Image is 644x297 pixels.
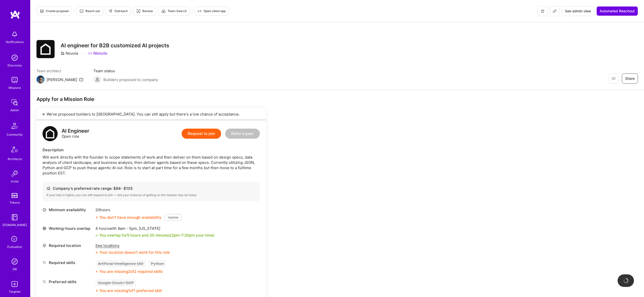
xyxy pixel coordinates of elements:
div: Architects [8,156,22,162]
img: Community [9,120,21,132]
span: Review [136,9,153,13]
span: Reach out [79,9,100,13]
img: loading [623,278,629,283]
div: Nouvia [61,51,78,56]
span: Team architect [36,68,83,73]
div: Invite [11,179,19,184]
i: icon EyeClosed [612,77,616,81]
span: Team status [93,68,158,73]
div: Description [43,147,260,153]
button: See admin view [562,6,594,16]
a: Website [88,51,107,56]
div: Admin [10,107,19,113]
div: Your location doesn’t work for this role [95,250,170,255]
div: Tokens [10,200,20,205]
div: Apply for a Mission Role [36,96,266,102]
div: You are missing 2 of 2 required skills [99,269,163,274]
img: Skill Targeter [10,279,20,289]
div: Minimum availability [43,207,93,212]
div: DB [13,267,17,272]
div: You are missing 1 of 1 preferred skill [99,288,162,293]
div: Will work directly with the founder to scope statements of work and then deliver on them based on... [43,155,260,176]
span: Builders proposed to company [103,77,158,82]
span: Team Search [162,9,187,13]
i: icon CloseOrange [95,216,98,219]
i: icon World [43,227,46,230]
i: icon SelectionTeam [10,235,19,244]
img: bell [10,29,20,39]
button: Outreach [105,7,131,16]
img: Admin Search [10,256,20,267]
i: icon Check [95,234,98,237]
i: icon CompanyGray [61,51,65,55]
div: Missions [9,85,21,90]
div: We've proposed builders to [GEOGRAPHIC_DATA]. You can still apply but there's a low chance of acc... [36,108,266,120]
span: Outreach [108,9,128,13]
div: Open role [62,128,89,139]
div: Working-hours overlap [43,226,93,231]
i: icon Targeter [136,9,140,13]
button: Team Search [158,7,190,16]
div: You overlap for 5 hours and 30 minutes ( your time) [99,233,215,238]
i: icon Cash [47,187,50,190]
img: Team Architect [36,76,45,84]
i: icon Proposal [40,9,44,13]
button: Request to join [182,129,221,139]
div: 4 hours with [US_STATE] [95,226,215,231]
button: Reach out [76,7,103,16]
div: Required location [43,243,93,248]
span: See admin view [565,9,591,14]
div: Artificial Intelligence (AI) [95,260,146,267]
span: Share [625,76,635,81]
div: 20 hours [95,207,182,212]
img: discovery [10,53,20,63]
div: If your rate is higher, you can still request to join — but your chances of getting on the missio... [47,193,256,197]
i: icon Tag [43,261,46,265]
i: icon Clock [43,208,46,212]
button: Update [165,214,182,221]
div: AI Engineer [62,128,89,134]
img: Builders proposed to company [93,76,101,84]
button: Open client app [194,7,229,16]
i: icon Location [43,244,46,247]
img: teamwork [10,75,20,85]
button: Refer a peer [225,129,260,139]
div: Notifications [6,39,24,45]
img: admin teamwork [10,97,20,107]
div: See locations [95,243,170,248]
i: icon CloseOrange [95,289,98,292]
div: Evaluation [7,244,22,249]
button: Review [133,7,156,16]
i: icon Tag [43,280,46,284]
div: Targeter [9,289,21,294]
img: Company Logo [36,40,55,58]
div: [PERSON_NAME] [47,77,77,82]
img: logo [10,10,20,19]
div: Required skills [43,260,93,265]
img: Invite [10,169,20,179]
img: logo [43,126,58,141]
span: 9am - 5pm , [117,226,139,231]
h3: AI engineer for B2B customized AI projects [61,42,169,49]
img: tokens [12,193,18,198]
i: icon CloseOrange [95,251,98,254]
span: Open client app [197,9,226,13]
div: Company’s preferred rate range: $ 84 - $ 105 [47,186,256,191]
button: Share [622,73,638,84]
i: icon Mail [79,78,83,82]
div: Python [148,260,167,267]
i: icon CloseOrange [95,270,98,273]
div: [DOMAIN_NAME] [3,222,27,228]
span: Create proposal [40,9,69,13]
div: You don’t have enough availability [95,215,162,220]
span: Automated Reachout [600,9,635,14]
button: Create proposal [36,7,72,16]
button: Automated Reachout [596,6,638,16]
div: Community [7,132,23,137]
img: Architects [9,144,21,156]
div: Google Cloud / GCP [95,279,136,286]
div: Preferred skills [43,279,93,284]
img: guide book [10,212,20,222]
div: Discovery [8,63,22,68]
span: 2pm - 7:30pm [172,233,195,238]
